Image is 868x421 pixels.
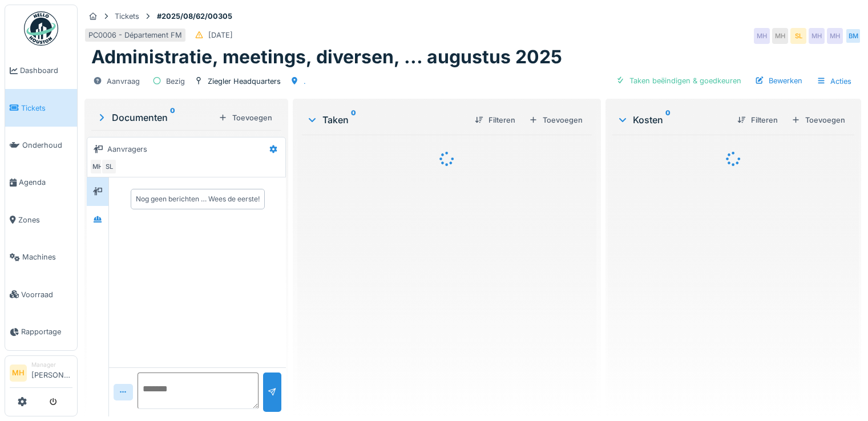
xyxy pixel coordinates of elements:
[827,28,843,44] div: MH
[306,113,466,127] div: Taken
[5,201,77,238] a: Zones
[214,110,277,126] div: Toevoegen
[18,214,72,225] span: Zones
[812,73,857,90] div: Acties
[665,113,671,127] sup: 0
[845,28,861,44] div: BM
[351,113,356,127] sup: 0
[5,52,77,89] a: Dashboard
[10,365,27,382] li: MH
[19,177,72,188] span: Agenda
[754,28,770,44] div: MH
[611,73,746,88] div: Taken beëindigen & goedkeuren
[5,313,77,350] a: Rapportage
[22,252,72,262] span: Machines
[101,159,117,175] div: SL
[5,276,77,313] a: Voorraad
[88,30,182,41] div: PC0006 - Département FM
[772,28,788,44] div: MH
[5,89,77,126] a: Tickets
[31,361,72,385] li: [PERSON_NAME]
[90,159,106,175] div: MH
[470,112,520,128] div: Filteren
[115,11,139,22] div: Tickets
[152,11,237,22] strong: #2025/08/62/00305
[96,111,214,124] div: Documenten
[170,111,175,124] sup: 0
[524,112,587,128] div: Toevoegen
[5,238,77,276] a: Machines
[208,76,281,87] div: Ziegler Headquarters
[21,326,72,337] span: Rapportage
[31,361,72,369] div: Manager
[20,65,72,76] span: Dashboard
[733,112,782,128] div: Filteren
[809,28,825,44] div: MH
[10,361,72,388] a: MH Manager[PERSON_NAME]
[790,28,806,44] div: SL
[21,289,72,300] span: Voorraad
[22,140,72,151] span: Onderhoud
[304,76,306,87] div: .
[750,73,807,88] div: Bewerken
[166,76,185,87] div: Bezig
[91,46,562,68] h1: Administratie, meetings, diversen, ... augustus 2025
[24,11,58,46] img: Badge_color-CXgf-gQk.svg
[5,127,77,164] a: Onderhoud
[107,144,147,155] div: Aanvragers
[5,164,77,201] a: Agenda
[136,194,260,204] div: Nog geen berichten … Wees de eerste!
[617,113,728,127] div: Kosten
[208,30,233,41] div: [DATE]
[107,76,140,87] div: Aanvraag
[787,112,850,128] div: Toevoegen
[21,103,72,114] span: Tickets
